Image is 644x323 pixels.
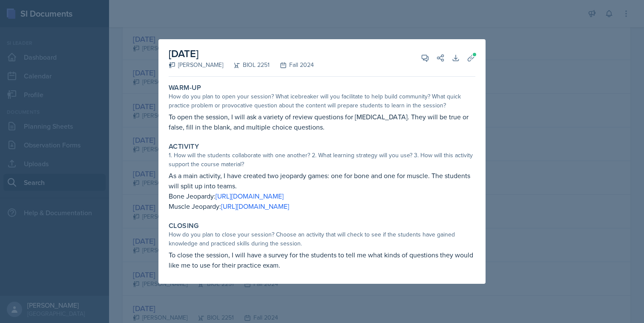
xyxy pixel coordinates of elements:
div: [PERSON_NAME] [169,61,223,69]
label: Warm-Up [169,84,201,92]
p: To close the session, I will have a survey for the students to tell me what kinds of questions th... [169,250,475,270]
p: To open the session, I will ask a variety of review questions for [MEDICAL_DATA]. They will be tr... [169,112,475,132]
div: How do you plan to open your session? What icebreaker will you facilitate to help build community... [169,92,475,110]
a: [URL][DOMAIN_NAME] [221,202,289,211]
label: Closing [169,222,199,230]
div: 1. How will the students collaborate with one another? 2. What learning strategy will you use? 3.... [169,151,475,169]
p: Muscle Jeopardy: [169,201,475,211]
label: Activity [169,142,199,151]
div: How do you plan to close your session? Choose an activity that will check to see if the students ... [169,230,475,248]
div: Fall 2024 [270,61,314,69]
p: Bone Jeopardy: [169,191,475,201]
p: As a main activity, I have created two jeopardy games: one for bone and one for muscle. The stude... [169,170,475,191]
a: [URL][DOMAIN_NAME] [216,191,284,201]
h2: [DATE] [169,46,314,61]
div: BIOL 2251 [223,61,270,69]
